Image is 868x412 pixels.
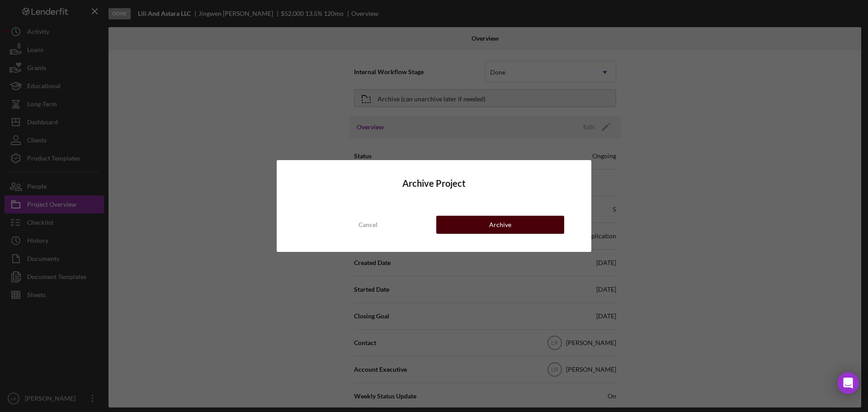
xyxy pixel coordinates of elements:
div: Archive [489,216,511,234]
button: Archive [436,216,564,234]
button: Cancel [304,216,432,234]
h4: Archive Project [304,178,564,189]
div: Open Intercom Messenger [837,372,859,394]
div: Cancel [359,216,377,234]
